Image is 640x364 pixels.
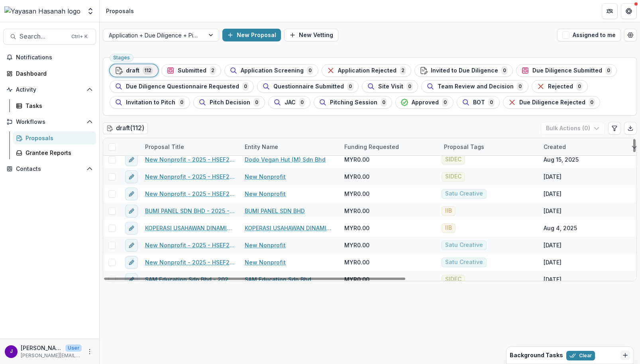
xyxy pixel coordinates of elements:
div: Proposals [106,7,134,15]
span: Search... [20,33,67,40]
button: edit [125,153,138,166]
span: 112 [143,66,153,75]
span: JAC [285,99,296,106]
span: Workflows [16,119,83,125]
span: 0 [589,98,595,107]
a: New Nonprofit [245,190,286,198]
span: 0 [381,98,387,107]
div: Proposal Tags [439,143,489,151]
a: Tasks [13,99,96,112]
span: Notifications [16,54,93,61]
button: edit [125,188,138,200]
span: 0 [307,66,313,75]
p: [PERSON_NAME][EMAIL_ADDRESS][DOMAIN_NAME] [21,352,82,359]
button: Invited to Due Diligence0 [414,64,513,77]
div: Dashboard [16,69,90,78]
button: Clear [566,351,595,360]
a: New Nonprofit - 2025 - HSEF2025 - SIDEC [145,155,235,164]
div: Entity Name [240,143,283,151]
p: User [65,344,82,352]
span: BOT [473,99,485,106]
div: Tasks [26,102,90,110]
button: edit [125,256,138,269]
nav: breadcrumb [103,5,137,17]
a: New Nonprofit - 2025 - HSEF2025 - Satu Creative [145,258,235,266]
span: 2 [400,66,406,75]
button: Open table manager [624,29,637,41]
button: Rejected0 [532,80,588,93]
a: New Nonprofit - 2025 - HSEF2025 - Satu Creative [145,190,235,198]
h2: draft ( 112 ) [103,122,148,134]
button: Search... [3,29,96,45]
a: New Nonprofit [245,241,286,249]
div: [DATE] [544,172,561,181]
div: Ctrl + K [70,32,89,41]
span: 0 [576,82,583,91]
span: Stages [113,55,130,61]
span: Due Diligence Rejected [519,99,585,106]
span: Pitching Session [330,99,377,106]
span: Due Diligence Submitted [532,67,602,74]
span: 0 [501,66,508,75]
div: Proposal Title [140,138,240,155]
span: 0 [179,98,185,107]
span: 0 [488,98,495,107]
span: Contacts [16,166,83,172]
button: New Proposal [222,29,281,41]
button: edit [125,273,138,286]
button: Due Diligence Rejected0 [503,96,600,109]
button: edit [125,222,138,235]
div: Aug 15, 2025 [544,155,579,164]
span: Site Visit [378,83,403,90]
span: Application Screening [241,67,304,74]
span: Activity [16,86,83,93]
button: Open Workflows [3,115,96,128]
div: Entity Name [240,138,340,155]
button: Notifications [3,51,96,64]
div: [DATE] [544,258,561,266]
div: [DATE] [544,275,561,284]
button: Partners [602,3,618,19]
span: 0 [442,98,448,107]
span: 2 [210,66,216,75]
button: Open Contacts [3,162,96,175]
button: BOT0 [457,96,500,109]
a: Dashboard [3,67,96,80]
div: Grantee Reports [26,149,90,157]
div: Funding Requested [340,143,404,151]
a: Grantee Reports [13,146,96,159]
div: Funding Requested [340,138,439,155]
span: Submitted [178,67,206,74]
span: MYR0.00 [344,224,369,232]
button: Bulk Actions (0) [541,122,605,135]
span: Pitch Decision [210,99,250,106]
button: Submitted2 [161,64,221,77]
img: Yayasan Hasanah logo [4,6,80,16]
span: MYR0.00 [344,207,369,215]
span: MYR0.00 [344,172,369,181]
button: Dismiss [620,350,630,360]
button: Invitation to Pitch0 [110,96,190,109]
button: Open Activity [3,83,96,96]
span: Rejected [548,83,573,90]
button: Edit table settings [608,122,621,135]
div: Jeffrey [10,349,13,354]
a: New Nonprofit - 2025 - HSEF2025 - SIDEC [145,172,235,181]
button: Approved0 [395,96,453,109]
span: 0 [347,82,353,91]
button: Pitching Session0 [314,96,392,109]
span: MYR0.00 [344,190,369,198]
h2: Background Tasks [510,352,563,359]
button: edit [125,205,138,217]
span: Invitation to Pitch [126,99,175,106]
span: Approved [412,99,439,106]
button: Export table data [624,122,637,135]
button: Site Visit0 [362,80,418,93]
button: Questionnaire Submitted0 [257,80,359,93]
span: Application Rejected [338,67,397,74]
a: BUMI PANEL SDN BHD - 2025 - HSEF2025 - Iskandar Investment Berhad [145,207,235,215]
button: JAC0 [268,96,310,109]
div: Proposals [26,134,90,142]
button: Get Help [621,3,637,19]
